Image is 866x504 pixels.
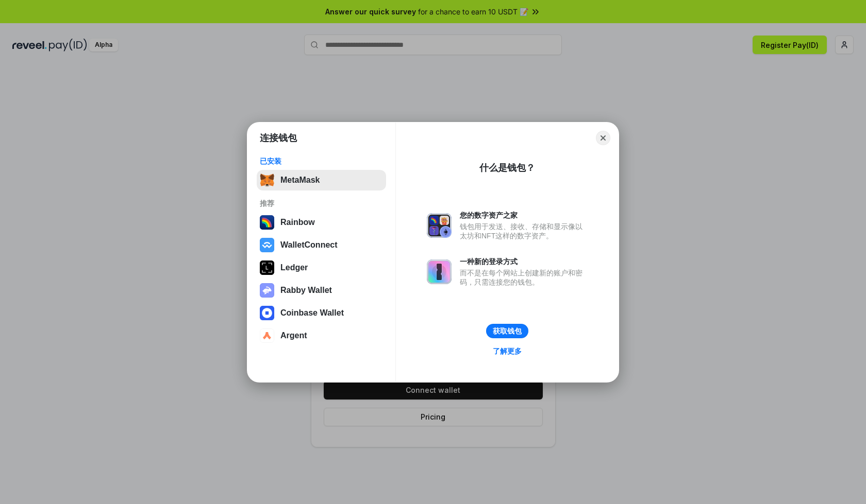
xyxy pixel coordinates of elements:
[280,308,344,318] div: Coinbase Wallet
[460,211,588,220] div: 您的数字资产之家
[257,212,386,233] button: Rainbow
[280,176,320,185] div: MetaMask
[257,170,386,190] button: MetaMask
[486,324,528,338] button: 获取钱包
[260,173,274,187] img: svg+xml,%3Csvg%20fill%3D%22none%22%20height%3D%2233%22%20viewBox%3D%220%200%2035%2033%22%20width%...
[257,235,386,255] button: WalletConnect
[260,157,383,166] div: 已安装
[493,326,522,336] div: 获取钱包
[260,328,274,343] img: svg+xml,%3Csvg%20width%3D%2228%22%20height%3D%2228%22%20viewBox%3D%220%200%2028%2028%22%20fill%3D...
[280,331,307,340] div: Argent
[427,259,452,284] img: svg+xml,%3Csvg%20xmlns%3D%22http%3A%2F%2Fwww.w3.org%2F2000%2Fsvg%22%20fill%3D%22none%22%20viewBox...
[280,218,315,227] div: Rainbow
[280,286,332,295] div: Rabby Wallet
[460,257,588,266] div: 一种新的登录方式
[257,280,386,301] button: Rabby Wallet
[487,344,528,358] a: 了解更多
[280,240,338,250] div: WalletConnect
[493,346,522,356] div: 了解更多
[260,306,274,320] img: svg+xml,%3Csvg%20width%3D%2228%22%20height%3D%2228%22%20viewBox%3D%220%200%2028%2028%22%20fill%3D...
[260,215,274,230] img: svg+xml,%3Csvg%20width%3D%22120%22%20height%3D%22120%22%20viewBox%3D%220%200%20120%20120%22%20fil...
[260,260,274,275] img: svg+xml,%3Csvg%20xmlns%3D%22http%3A%2F%2Fwww.w3.org%2F2000%2Fsvg%22%20width%3D%2228%22%20height%3...
[427,213,452,238] img: svg+xml,%3Csvg%20xmlns%3D%22http%3A%2F%2Fwww.w3.org%2F2000%2Fsvg%22%20fill%3D%22none%22%20viewBox...
[260,283,274,298] img: svg+xml,%3Csvg%20xmlns%3D%22http%3A%2F%2Fwww.w3.org%2F2000%2Fsvg%22%20fill%3D%22none%22%20viewBox...
[260,132,297,144] h1: 连接钱包
[260,238,274,252] img: svg+xml,%3Csvg%20width%3D%2228%22%20height%3D%2228%22%20viewBox%3D%220%200%2028%2028%22%20fill%3D...
[257,325,386,346] button: Argent
[260,199,383,208] div: 推荐
[280,263,308,272] div: Ledger
[460,268,588,287] div: 而不是在每个网站上创建新的账户和密码，只需连接您的钱包。
[479,162,535,174] div: 什么是钱包？
[596,131,610,145] button: Close
[257,257,386,278] button: Ledger
[460,222,588,240] div: 钱包用于发送、接收、存储和显示像以太坊和NFT这样的数字资产。
[257,303,386,323] button: Coinbase Wallet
